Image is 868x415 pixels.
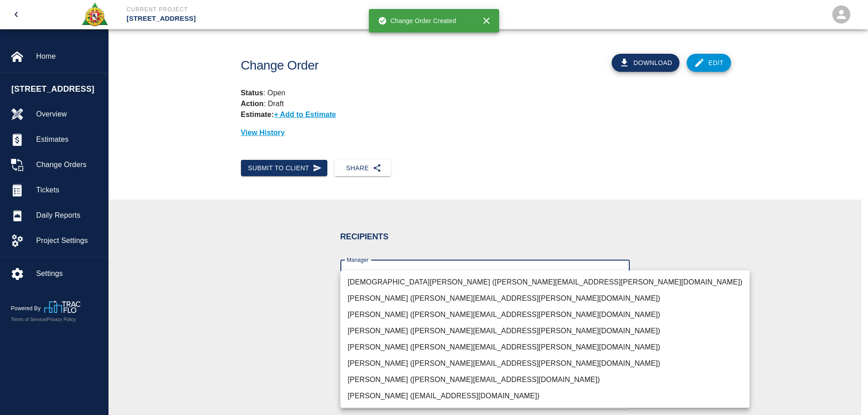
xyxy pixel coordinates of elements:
li: [DEMOGRAPHIC_DATA][PERSON_NAME] ([PERSON_NAME][EMAIL_ADDRESS][PERSON_NAME][DOMAIN_NAME]) [340,274,750,290]
li: [PERSON_NAME] ([PERSON_NAME][EMAIL_ADDRESS][PERSON_NAME][DOMAIN_NAME]) [340,290,750,307]
li: [PERSON_NAME] ([EMAIL_ADDRESS][DOMAIN_NAME]) [340,388,750,404]
li: [PERSON_NAME] ([PERSON_NAME][EMAIL_ADDRESS][PERSON_NAME][DOMAIN_NAME]) [340,355,750,372]
li: [PERSON_NAME] ([PERSON_NAME][EMAIL_ADDRESS][DOMAIN_NAME]) [340,372,750,388]
div: Change Order Created [378,13,456,29]
li: [PERSON_NAME] ([PERSON_NAME][EMAIL_ADDRESS][PERSON_NAME][DOMAIN_NAME]) [340,307,750,323]
li: [PERSON_NAME] ([PERSON_NAME][EMAIL_ADDRESS][PERSON_NAME][DOMAIN_NAME]) [340,339,750,355]
li: [PERSON_NAME] ([PERSON_NAME][EMAIL_ADDRESS][PERSON_NAME][DOMAIN_NAME]) [340,323,750,339]
iframe: Chat Widget [823,372,868,415]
